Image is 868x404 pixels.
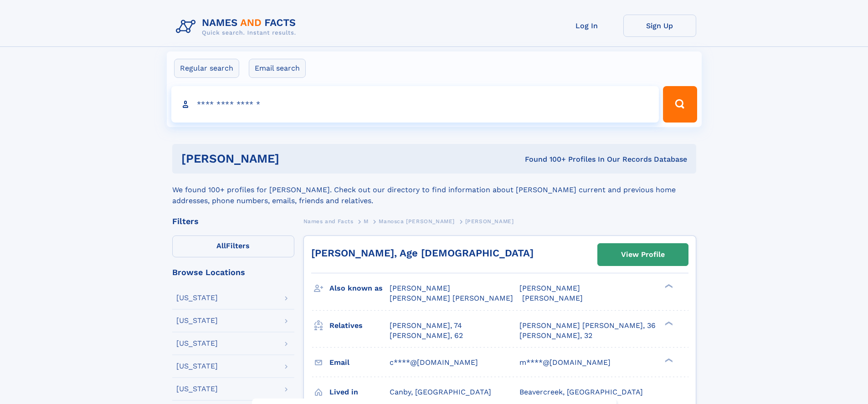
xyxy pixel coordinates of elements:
span: [PERSON_NAME] [522,294,583,302]
a: Sign Up [623,15,696,37]
a: Log In [550,15,623,37]
a: [PERSON_NAME], 74 [390,321,462,331]
div: ❯ [663,283,673,289]
a: Manosca [PERSON_NAME] [379,215,455,227]
input: search input [171,86,659,123]
div: ❯ [663,357,673,363]
h3: Relatives [329,318,390,333]
div: Filters [172,217,294,225]
label: Filters [172,235,294,257]
div: [US_STATE] [176,317,218,324]
a: [PERSON_NAME] [PERSON_NAME], 36 [519,321,656,331]
img: Logo Names and Facts [172,15,303,39]
h3: Email [329,355,390,370]
span: [PERSON_NAME] [519,284,580,292]
span: M [364,218,369,225]
a: M [364,215,369,227]
h1: [PERSON_NAME] [181,153,402,164]
div: [US_STATE] [176,294,218,302]
a: Names and Facts [303,215,354,227]
button: Search Button [663,86,697,123]
div: View Profile [621,244,665,265]
label: Regular search [174,59,239,78]
span: [PERSON_NAME] [465,218,514,225]
h3: Lived in [329,384,390,400]
span: [PERSON_NAME] [390,284,450,292]
a: View Profile [598,244,688,266]
div: [US_STATE] [176,363,218,370]
div: [US_STATE] [176,385,218,393]
label: Email search [249,59,306,78]
span: All [216,241,226,250]
span: Beavercreek, [GEOGRAPHIC_DATA] [519,388,643,396]
a: [PERSON_NAME], 62 [390,331,463,341]
div: ❯ [663,320,673,326]
div: [US_STATE] [176,340,218,347]
span: [PERSON_NAME] [PERSON_NAME] [390,294,513,302]
div: We found 100+ profiles for [PERSON_NAME]. Check out our directory to find information about [PERS... [172,174,696,206]
h3: Also known as [329,281,390,296]
div: Found 100+ Profiles In Our Records Database [402,154,687,164]
span: Canby, [GEOGRAPHIC_DATA] [390,388,491,396]
a: [PERSON_NAME], 32 [519,331,592,341]
span: Manosca [PERSON_NAME] [379,218,455,225]
div: Browse Locations [172,268,294,276]
a: [PERSON_NAME], Age [DEMOGRAPHIC_DATA] [311,247,534,259]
